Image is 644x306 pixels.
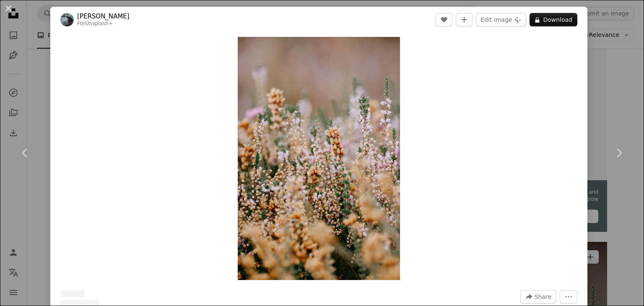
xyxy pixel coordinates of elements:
[77,21,130,27] div: For
[85,21,113,26] a: Unsplash+
[436,13,452,26] button: Like
[456,13,473,26] button: Add to Collection
[77,12,130,21] a: [PERSON_NAME]
[238,37,400,280] img: A bunch of flowers that are in the grass
[238,37,400,280] button: Zoom in on this image
[530,13,577,26] button: Download
[520,290,556,303] button: Share this image
[476,13,526,26] button: Edit image
[60,13,74,26] img: Go to Annie Spratt's profile
[535,290,551,303] span: Share
[60,290,85,297] span: ––– –– ––
[560,290,577,303] button: More Actions
[594,113,644,193] a: Next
